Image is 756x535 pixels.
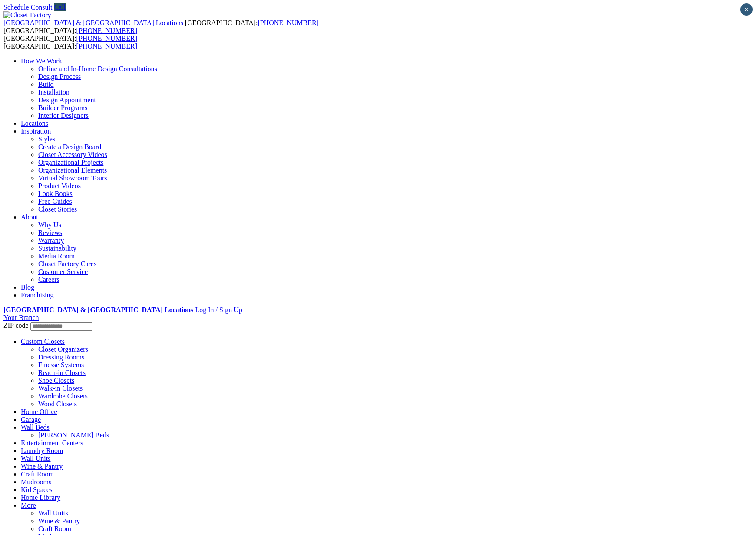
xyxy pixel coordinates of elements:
a: Blog [21,284,34,291]
a: Interior Designers [38,112,89,119]
a: Entertainment Centers [21,439,83,447]
a: Wood Closets [38,400,77,408]
a: Closet Accessory Videos [38,151,107,158]
a: Look Books [38,190,73,197]
a: Design Appointment [38,96,96,104]
a: [PERSON_NAME] Beds [38,431,109,439]
a: Kid Spaces [21,486,52,493]
a: Schedule Consult [3,3,52,11]
a: Wall Units [38,509,68,517]
a: Locations [21,120,48,127]
a: Craft Room [21,470,54,478]
a: Inspiration [21,127,51,135]
a: Reviews [38,229,62,236]
a: [PHONE_NUMBER] [76,42,137,50]
a: Closet Factory Cares [38,260,96,267]
a: More menu text will display only on big screen [21,502,36,509]
a: Organizational Elements [38,166,107,174]
a: Garage [21,416,41,423]
a: Wine & Pantry [21,463,63,470]
a: Builder Programs [38,104,87,111]
a: Careers [38,276,59,283]
a: Wardrobe Closets [38,392,88,400]
a: Closet Organizers [38,346,88,353]
a: [GEOGRAPHIC_DATA] & [GEOGRAPHIC_DATA] Locations [3,19,185,26]
input: Enter your Zip code [30,322,92,331]
a: How We Work [21,57,62,65]
a: Sustainability [38,245,76,252]
a: Customer Service [38,268,88,275]
a: Franchising [21,291,54,299]
a: Home Library [21,494,60,501]
a: Online and In-Home Design Consultations [38,65,157,72]
a: [PHONE_NUMBER] [76,35,137,42]
a: Dressing Rooms [38,353,84,361]
a: Media Room [38,252,75,260]
a: Your Branch [3,314,39,321]
a: [PHONE_NUMBER] [76,27,137,34]
a: Custom Closets [21,338,65,345]
span: [GEOGRAPHIC_DATA]: [GEOGRAPHIC_DATA]: [3,19,319,34]
a: Walk-in Closets [38,385,83,392]
a: Warranty [38,237,64,244]
a: Create a Design Board [38,143,101,150]
button: Close [740,3,753,16]
a: Wine & Pantry [38,517,80,525]
a: Build [38,81,54,88]
a: About [21,213,38,221]
span: [GEOGRAPHIC_DATA] & [GEOGRAPHIC_DATA] Locations [3,19,183,26]
a: Shoe Closets [38,377,74,384]
a: Installation [38,88,69,96]
a: Virtual Showroom Tours [38,174,107,182]
a: [PHONE_NUMBER] [258,19,318,26]
a: Design Process [38,73,81,80]
a: Wall Beds [21,424,50,431]
a: Organizational Projects [38,159,103,166]
a: Free Guides [38,198,72,205]
a: Why Us [38,221,61,228]
a: Log In / Sign Up [195,306,242,313]
img: Closet Factory [3,11,51,19]
a: Product Videos [38,182,81,189]
a: Mudrooms [21,478,51,486]
a: Reach-in Closets [38,369,86,376]
a: Finesse Systems [38,361,84,369]
a: Closet Stories [38,206,77,213]
span: [GEOGRAPHIC_DATA]: [GEOGRAPHIC_DATA]: [3,35,137,50]
a: Call [54,3,66,11]
a: Craft Room [38,525,71,532]
a: Styles [38,135,55,143]
a: Home Office [21,408,57,415]
a: Laundry Room [21,447,63,454]
a: Wall Units [21,455,50,462]
a: [GEOGRAPHIC_DATA] & [GEOGRAPHIC_DATA] Locations [3,306,193,313]
span: ZIP code [3,322,29,329]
